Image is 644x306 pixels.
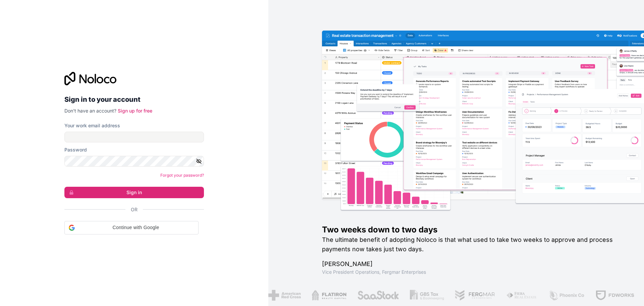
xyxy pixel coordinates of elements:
img: /assets/saastock-C6Zbiodz.png [357,290,399,301]
span: Don't have an account? [64,108,116,114]
span: Continue with Google [77,224,194,231]
img: /assets/phoenix-BREaitsQ.png [548,290,585,301]
label: Your work email address [64,122,120,129]
div: Continue with Google [64,221,199,234]
img: /assets/american-red-cross-BAupjrZR.png [268,290,301,301]
img: /assets/fergmar-CudnrXN5.png [454,290,495,301]
h1: Two weeks down to two days [322,224,623,235]
img: /assets/flatiron-C8eUkumj.png [312,290,346,301]
span: Or [131,206,138,213]
h1: Vice President Operations , Fergmar Enterprises [322,269,623,275]
img: /assets/gbstax-C-GtDUiK.png [410,290,444,301]
input: Password [64,156,204,167]
a: Forgot your password? [160,173,204,178]
a: Sign up for free [118,108,152,114]
label: Password [64,146,87,153]
button: Sign in [64,187,204,198]
img: /assets/fdworks-Bi04fVtw.png [595,290,634,301]
h2: Sign in to your account [64,93,204,105]
img: /assets/fiera-fwj2N5v4.png [506,290,538,301]
h2: The ultimate benefit of adopting Noloco is that what used to take two weeks to approve and proces... [322,235,623,254]
h1: [PERSON_NAME] [322,259,623,269]
input: Email address [64,132,204,142]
